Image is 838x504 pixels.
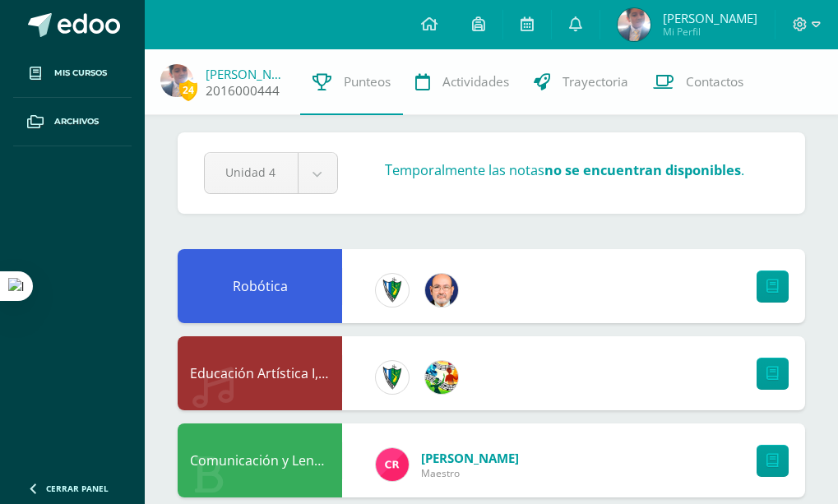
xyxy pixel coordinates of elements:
[178,249,342,323] div: Robótica
[618,8,650,41] img: 5c1d6e0b6d51fe301902b7293f394704.png
[178,336,342,410] div: Educación Artística I, Música y Danza
[179,80,197,100] span: 24
[300,49,403,115] a: Punteos
[421,450,519,466] span: [PERSON_NAME]
[46,483,109,494] span: Cerrar panel
[13,49,132,98] a: Mis cursos
[442,73,509,90] span: Actividades
[403,49,521,115] a: Actividades
[206,66,288,82] a: [PERSON_NAME]
[425,361,458,394] img: 159e24a6ecedfdf8f489544946a573f0.png
[178,423,342,497] div: Comunicación y Lenguaje, Idioma Español
[225,153,277,192] span: Unidad 4
[663,25,757,39] span: Mi Perfil
[421,466,519,480] span: Maestro
[376,361,409,394] img: 9f174a157161b4ddbe12118a61fed988.png
[663,10,757,26] span: [PERSON_NAME]
[13,98,132,146] a: Archivos
[686,73,743,90] span: Contactos
[385,161,744,179] h3: Temporalmente las notas .
[376,448,409,481] img: ab28fb4d7ed199cf7a34bbef56a79c5b.png
[544,161,741,179] strong: no se encuentran disponibles
[376,274,409,307] img: 9f174a157161b4ddbe12118a61fed988.png
[54,67,107,80] span: Mis cursos
[425,274,458,307] img: 6b7a2a75a6c7e6282b1a1fdce061224c.png
[521,49,641,115] a: Trayectoria
[206,82,280,99] a: 2016000444
[563,73,628,90] span: Trayectoria
[641,49,756,115] a: Contactos
[205,153,337,193] a: Unidad 4
[160,64,193,97] img: 5c1d6e0b6d51fe301902b7293f394704.png
[54,115,99,128] span: Archivos
[344,73,391,90] span: Punteos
